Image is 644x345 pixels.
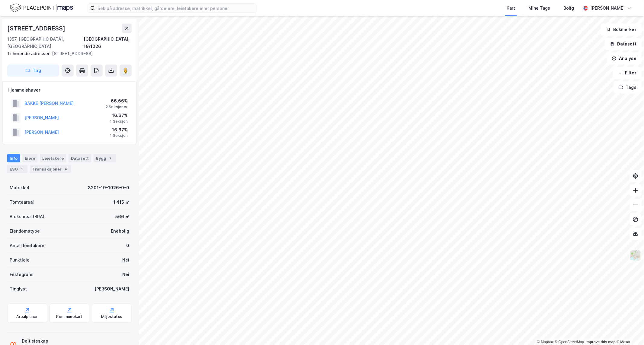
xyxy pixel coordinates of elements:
div: 16.67% [110,126,128,133]
div: 1 [19,166,25,172]
div: Miljøstatus [101,314,122,319]
div: Enebolig [111,227,129,235]
div: Nei [122,271,129,278]
div: Punktleie [10,256,30,264]
div: Arealplaner [16,314,38,319]
button: Bokmerker [601,24,642,36]
div: 16.67% [110,112,128,119]
div: [STREET_ADDRESS] [7,24,66,33]
div: Transaksjoner [30,165,71,173]
div: Bolig [563,5,574,12]
div: Leietakere [40,154,66,162]
div: 566 ㎡ [115,213,129,220]
div: 2 [107,155,114,161]
div: 1 Seksjon [110,133,128,138]
a: Mapbox [537,340,554,344]
button: Datasett [605,38,642,50]
img: Z [630,250,641,261]
div: [PERSON_NAME] [95,285,129,293]
div: Mine Tags [528,5,550,12]
button: Tag [7,64,59,77]
input: Søk på adresse, matrikkel, gårdeiere, leietakere eller personer [95,4,256,13]
div: 0 [126,242,129,249]
div: Kommunekart [56,314,82,319]
div: Antall leietakere [10,242,44,249]
div: Festegrunn [10,271,33,278]
img: logo.f888ab2527a4732fd821a326f86c7f29.svg [10,3,73,13]
div: 66.66% [106,97,128,105]
div: Eiendomstype [10,227,40,235]
a: OpenStreetMap [555,340,584,344]
div: Eiere [22,154,37,162]
div: Tinglyst [10,285,27,293]
div: Hjemmelshaver [8,86,131,94]
div: [GEOGRAPHIC_DATA], 19/1026 [84,36,132,50]
div: Matrikkel [10,184,29,191]
button: Filter [613,67,642,79]
div: 1357, [GEOGRAPHIC_DATA], [GEOGRAPHIC_DATA] [7,36,84,50]
div: Kontrollprogram for chat [614,316,644,345]
div: 1 Seksjon [110,119,128,124]
div: Bruksareal (BRA) [10,213,44,220]
iframe: Chat Widget [614,316,644,345]
div: 2 Seksjoner [106,105,128,109]
div: [STREET_ADDRESS] [7,50,127,57]
div: 1 415 ㎡ [113,199,129,206]
div: 4 [63,166,69,172]
div: Delt eieskap [22,337,101,345]
div: Kart [507,5,515,12]
button: Tags [614,81,642,93]
div: Info [7,154,20,162]
div: [PERSON_NAME] [590,5,625,12]
div: Datasett [69,154,91,162]
span: Tilhørende adresser: [7,51,52,56]
a: Improve this map [586,340,616,344]
div: Bygg [94,154,116,162]
div: ESG [7,165,27,173]
div: 3201-19-1026-0-0 [88,184,129,191]
div: Nei [122,256,129,264]
button: Analyse [607,52,642,64]
div: Tomteareal [10,199,34,206]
